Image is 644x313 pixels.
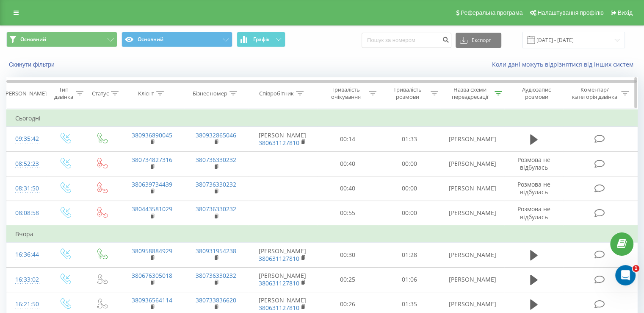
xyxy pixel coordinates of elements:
div: [PERSON_NAME] [4,90,47,97]
td: 00:00 [379,176,440,201]
iframe: Intercom live chat [615,265,636,285]
a: 380736330232 [196,156,236,164]
span: Розмова не відбулась [517,180,550,196]
td: [PERSON_NAME] [440,151,504,176]
td: [PERSON_NAME] [440,243,504,267]
td: 00:25 [317,267,379,292]
div: 16:21:50 [15,296,38,313]
td: [PERSON_NAME] [440,176,504,201]
span: Розмова не відбулась [517,205,550,221]
button: Скинути фільтри [6,61,59,68]
div: 08:31:50 [15,180,38,197]
a: 380736330232 [196,205,236,213]
a: 380443581029 [132,205,172,213]
td: Вчора [7,226,638,243]
a: 380631127810 [259,254,299,263]
a: 380932865046 [196,131,236,139]
a: Коли дані можуть відрізнятися вiд інших систем [492,60,638,68]
a: 380936890045 [132,131,172,139]
td: 00:30 [317,243,379,267]
td: Сьогодні [7,110,638,127]
span: Основний [20,36,46,43]
a: 380631127810 [259,139,299,147]
div: Клієнт [138,90,154,97]
span: Розмова не відбулась [517,156,550,171]
div: Аудіозапис розмови [512,86,561,101]
div: Співробітник [259,90,294,97]
a: 380736330232 [196,180,236,188]
td: [PERSON_NAME] [248,267,317,292]
div: Тип дзвінка [53,86,73,101]
span: Вихід [618,9,633,16]
td: 00:14 [317,127,379,151]
td: 00:00 [379,151,440,176]
div: Статус [92,90,109,97]
button: Експорт [456,33,501,48]
a: 380734827316 [132,156,172,164]
td: [PERSON_NAME] [440,201,504,226]
td: [PERSON_NAME] [248,127,317,151]
a: 380931954238 [196,247,236,255]
button: Основний [6,32,117,47]
div: 09:35:42 [15,131,38,147]
div: 16:36:44 [15,246,38,263]
td: 01:33 [379,127,440,151]
td: 00:55 [317,201,379,226]
span: 1 [633,265,639,272]
a: 380936564114 [132,296,172,304]
div: Коментар/категорія дзвінка [569,86,619,101]
td: 00:40 [317,176,379,201]
div: 16:33:02 [15,271,38,288]
a: 380631127810 [259,279,299,287]
a: 380676305018 [132,271,172,279]
td: [PERSON_NAME] [440,127,504,151]
button: Основний [122,32,232,47]
div: 08:08:58 [15,205,38,221]
span: Реферальна програма [461,9,523,16]
td: 00:00 [379,201,440,226]
div: Назва схеми переадресації [448,86,492,101]
td: 01:06 [379,267,440,292]
button: Графік [237,32,285,47]
span: Графік [253,36,270,42]
a: 380631127810 [259,304,299,312]
td: [PERSON_NAME] [440,267,504,292]
a: 380958884929 [132,247,172,255]
div: Тривалість розмови [386,86,428,101]
div: Тривалість очікування [325,86,367,101]
input: Пошук за номером [362,33,451,48]
a: 380736330232 [196,271,236,279]
div: Бізнес номер [193,90,227,97]
span: Налаштування профілю [537,9,603,16]
div: 08:52:23 [15,156,38,172]
td: 00:40 [317,151,379,176]
a: 380639734439 [132,180,172,188]
a: 380733836620 [196,296,236,304]
td: 01:28 [379,243,440,267]
td: [PERSON_NAME] [248,243,317,267]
